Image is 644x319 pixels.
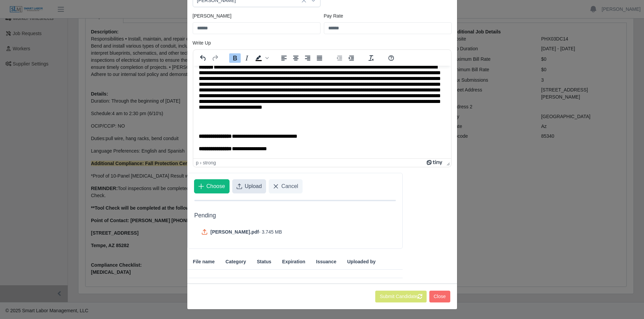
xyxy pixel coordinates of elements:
button: Choose [194,179,230,193]
button: Redo [209,53,221,63]
span: [PERSON_NAME].pdf [211,229,259,235]
div: strong [203,160,216,165]
button: Submit Candidate [375,291,426,302]
button: Justify [314,53,325,63]
button: Decrease indent [334,53,345,63]
div: Background color Black [253,53,270,63]
button: Italic [241,53,253,63]
label: Pay Rate [324,12,343,20]
iframe: Rich Text Area [193,66,451,158]
span: - 3.745 MB [259,229,282,235]
span: Cancel [281,182,298,190]
button: Clear formatting [365,53,377,63]
button: Increase indent [345,53,357,63]
button: Upload [232,179,266,193]
div: › [200,160,201,165]
label: Write Up [193,39,211,47]
button: Align right [302,53,313,63]
span: Uploaded by [347,258,376,265]
button: Close [429,291,450,302]
button: Align left [278,53,290,63]
span: Choose [207,182,225,190]
label: [PERSON_NAME] [193,12,232,20]
span: Issuance [316,258,336,265]
div: p [196,160,199,165]
span: Upload [245,182,262,190]
span: Status [257,258,271,265]
button: Align center [290,53,302,63]
a: Powered by Tiny [427,160,444,165]
h5: Pending [194,212,396,219]
button: Cancel [269,179,303,193]
div: Press the Up and Down arrow keys to resize the editor. [444,159,451,167]
span: File name [193,258,215,265]
span: Expiration [282,258,305,265]
button: Undo [197,53,209,63]
button: Bold [229,53,241,63]
span: Category [225,258,246,265]
button: Help [385,53,397,63]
